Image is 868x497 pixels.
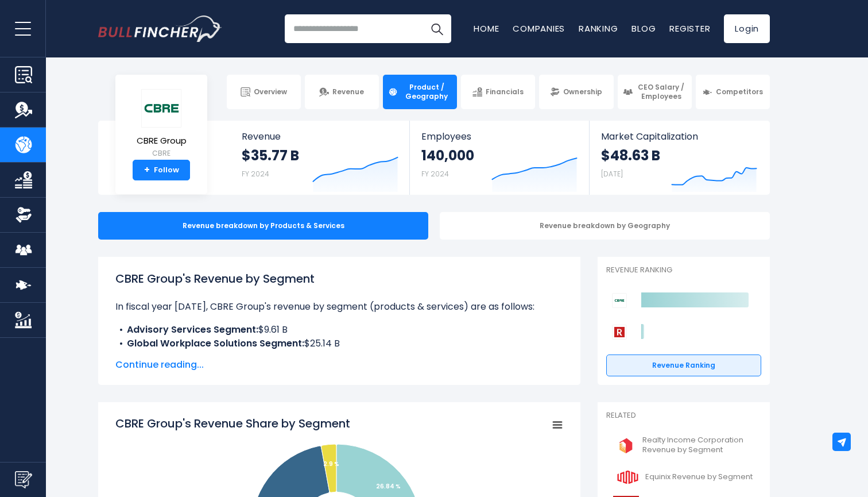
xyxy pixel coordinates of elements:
[127,337,304,350] b: Global Workplace Solutions Segment:
[696,75,770,109] a: Competitors
[440,212,770,240] div: Revenue breakdown by Geography
[513,22,565,34] a: Companies
[242,131,398,142] span: Revenue
[242,169,269,179] small: FY 2024
[636,83,687,101] span: CEO Salary / Employees
[227,75,301,109] a: Overview
[612,293,627,308] img: CBRE Group competitors logo
[98,16,222,42] img: Bullfincher logo
[98,16,222,42] a: Go to homepage
[115,415,350,431] tspan: CBRE Group's Revenue Share by Segment
[137,136,187,146] span: CBRE Group
[601,169,623,179] small: [DATE]
[421,131,577,142] span: Employees
[539,75,613,109] a: Ownership
[115,358,563,372] span: Continue reading...
[332,87,364,97] span: Revenue
[136,88,187,160] a: CBRE Group CBRE
[613,433,639,459] img: O logo
[401,83,452,101] span: Product / Geography
[421,169,449,179] small: FY 2024
[606,355,761,376] a: Revenue Ranking
[254,87,287,97] span: Overview
[421,147,474,164] strong: 140,000
[601,131,757,142] span: Market Capitalization
[127,323,258,336] b: Advisory Services Segment:
[486,87,524,97] span: Financials
[323,460,339,468] tspan: 2.9 %
[15,206,32,224] img: Ownership
[115,300,563,314] p: In fiscal year [DATE], CBRE Group's revenue by segment (products & services) are as follows:
[461,75,535,109] a: Financials
[642,436,754,455] span: Realty Income Corporation Revenue by Segment
[606,461,761,493] a: Equinix Revenue by Segment
[423,14,451,43] button: Search
[137,148,187,159] small: CBRE
[242,147,299,164] strong: $35.77 B
[133,160,190,180] a: +Follow
[115,337,563,350] li: $25.14 B
[115,270,563,287] h1: CBRE Group's Revenue by Segment
[612,325,627,340] img: Redfin Corporation competitors logo
[410,121,588,195] a: Employees 140,000 FY 2024
[631,22,656,34] a: Blog
[230,121,410,195] a: Revenue $35.77 B FY 2024
[606,430,761,461] a: Realty Income Corporation Revenue by Segment
[579,22,618,34] a: Ranking
[474,22,499,34] a: Home
[618,75,692,109] a: CEO Salary / Employees
[613,464,642,490] img: EQIX logo
[115,323,563,337] li: $9.61 B
[606,411,761,421] p: Related
[601,147,660,164] strong: $48.63 B
[669,22,710,34] a: Register
[590,121,769,195] a: Market Capitalization $48.63 B [DATE]
[563,87,602,97] span: Ownership
[144,165,150,175] strong: +
[645,472,753,482] span: Equinix Revenue by Segment
[305,75,379,109] a: Revenue
[716,87,763,97] span: Competitors
[606,265,761,275] p: Revenue Ranking
[724,14,770,43] a: Login
[383,75,457,109] a: Product / Geography
[98,212,428,240] div: Revenue breakdown by Products & Services
[376,482,401,491] tspan: 26.84 %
